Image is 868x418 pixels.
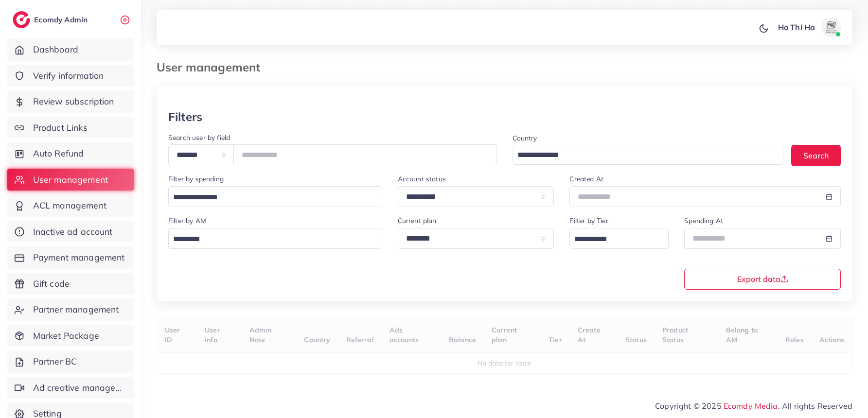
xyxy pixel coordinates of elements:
span: Partner management [33,303,119,316]
a: Ecomdy Media [724,401,778,411]
div: Search for option [513,145,784,165]
a: ACL management [7,194,134,217]
input: Search for option [170,232,370,247]
a: Market Package [7,325,134,347]
a: Ad creative management [7,377,134,399]
span: Copyright © 2025 [655,400,852,412]
a: logoEcomdy Admin [13,11,90,28]
h2: Ecomdy Admin [34,15,90,24]
a: Review subscription [7,90,134,113]
div: Search for option [569,228,669,249]
div: Search for option [168,228,382,249]
label: Account status [398,174,446,184]
img: logo [13,11,30,28]
label: Filter by AM [168,216,206,226]
span: Market Package [33,330,99,342]
label: Search user by field [168,133,230,142]
h3: User management [157,60,268,74]
a: Dashboard [7,38,134,61]
input: Search for option [170,190,370,205]
a: Inactive ad account [7,221,134,243]
input: Search for option [571,232,656,247]
span: Export data [737,275,788,283]
span: Dashboard [33,43,78,56]
label: Created At [569,174,603,184]
a: Verify information [7,65,134,87]
label: Filter by Tier [569,216,608,226]
span: ACL management [33,199,106,212]
span: Inactive ad account [33,226,113,238]
button: Export data [684,269,841,290]
span: User management [33,174,108,186]
span: Payment management [33,251,125,264]
label: Current plan [398,216,437,226]
span: Product Links [33,122,88,134]
div: Search for option [168,186,382,207]
span: , All rights Reserved [778,400,852,412]
a: Auto Refund [7,142,134,165]
a: Payment management [7,246,134,269]
label: Spending At [684,216,723,226]
a: User management [7,169,134,191]
span: Gift code [33,278,70,290]
label: Filter by spending [168,174,224,184]
span: Review subscription [33,95,114,108]
label: Country [513,133,537,143]
button: Search [791,145,841,166]
input: Search for option [514,148,771,163]
h3: Filters [168,110,202,124]
a: Product Links [7,117,134,139]
a: Partner management [7,298,134,321]
span: Ad creative management [33,382,126,394]
span: Partner BC [33,355,77,368]
a: Partner BC [7,350,134,373]
span: Auto Refund [33,147,84,160]
span: Verify information [33,70,104,82]
a: Gift code [7,273,134,295]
